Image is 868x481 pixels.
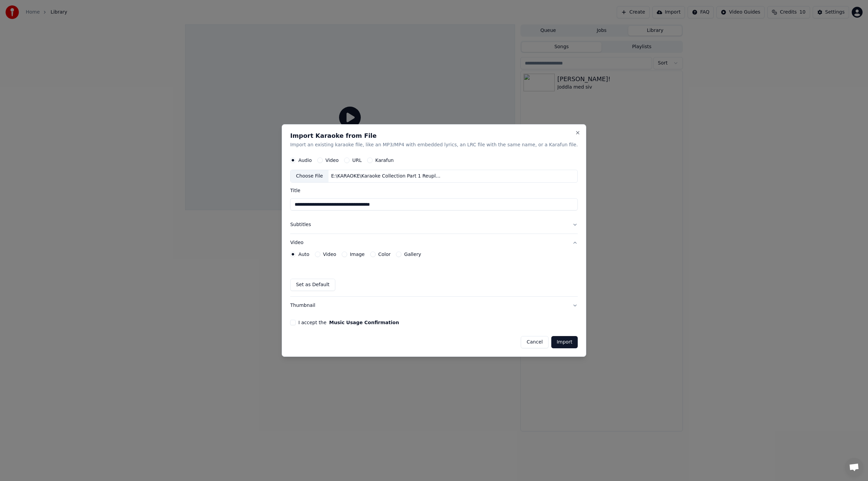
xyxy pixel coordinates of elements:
label: Gallery [404,252,421,257]
div: E:\KARAOKE\Karaoke Collection Part 1 Reupload By [PERSON_NAME]\Aerosmith - Dude Looks Like A [DEM... [328,173,443,180]
p: Import an existing karaoke file, like an MP3/MP4 with embedded lyrics, an LRC file with the same ... [290,142,578,148]
button: Import [551,336,578,348]
label: Karafun [375,158,394,163]
div: Choose File [291,170,329,183]
label: Color [378,252,391,257]
div: Video [290,252,578,296]
button: Set as Default [290,279,335,291]
h2: Import Karaoke from File [290,133,578,139]
label: Title [290,188,578,193]
label: Video [325,158,339,163]
label: Image [350,252,365,257]
button: Cancel [521,336,548,348]
label: Auto [298,252,310,257]
button: Thumbnail [290,297,578,314]
label: I accept the [298,320,399,325]
button: Subtitles [290,216,578,234]
label: Video [323,252,336,257]
button: I accept the [329,320,399,325]
button: Video [290,234,578,252]
label: URL [352,158,362,163]
label: Audio [298,158,312,163]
